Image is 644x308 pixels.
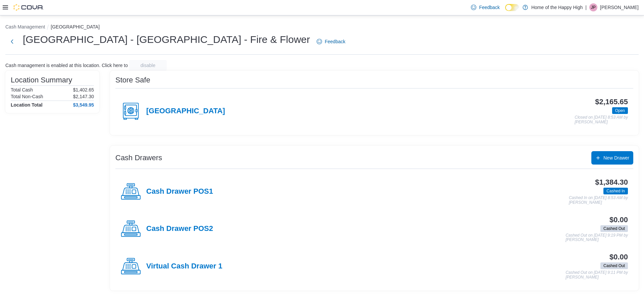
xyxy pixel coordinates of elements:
[13,4,44,11] img: Cova
[5,23,639,32] nav: An example of EuiBreadcrumbs
[146,107,225,116] h4: [GEOGRAPHIC_DATA]
[115,154,162,162] h3: Cash Drawers
[505,11,505,11] span: Dark Mode
[51,24,100,29] button: [GEOGRAPHIC_DATA]
[603,155,629,161] span: New Drawer
[11,76,72,84] h3: Location Summary
[11,87,33,93] h6: Total Cash
[566,233,628,242] p: Cashed Out on [DATE] 9:19 PM by [PERSON_NAME]
[141,62,155,69] span: disable
[591,3,596,11] span: JP
[600,225,628,232] span: Cashed Out
[11,102,43,108] h4: Location Total
[609,253,628,261] h3: $0.00
[23,33,310,46] h1: [GEOGRAPHIC_DATA] - [GEOGRAPHIC_DATA] - Fire & Flower
[585,3,587,11] p: |
[566,270,628,280] p: Cashed Out on [DATE] 9:11 PM by [PERSON_NAME]
[5,63,128,68] p: Cash management is enabled at this location. Click here to
[600,3,639,11] p: [PERSON_NAME]
[73,94,94,99] p: $2,147.30
[505,4,519,11] input: Dark Mode
[612,107,628,114] span: Open
[603,226,625,232] span: Cashed Out
[606,188,625,194] span: Cashed In
[73,87,94,93] p: $1,402.65
[531,3,583,11] p: Home of the Happy High
[73,102,94,108] h4: $3,549.95
[129,60,167,71] button: disable
[603,263,625,269] span: Cashed Out
[115,76,150,84] h3: Store Safe
[589,3,597,11] div: Julie Peterson
[146,187,213,196] h4: Cash Drawer POS1
[468,1,502,14] a: Feedback
[600,262,628,269] span: Cashed Out
[11,94,43,99] h6: Total Non-Cash
[595,98,628,106] h3: $2,165.65
[5,35,19,48] button: Next
[314,35,348,48] a: Feedback
[479,4,499,11] span: Feedback
[615,108,625,114] span: Open
[146,262,222,271] h4: Virtual Cash Drawer 1
[595,178,628,186] h3: $1,384.30
[569,196,628,205] p: Cashed In on [DATE] 8:53 AM by [PERSON_NAME]
[575,115,628,124] p: Closed on [DATE] 8:53 AM by [PERSON_NAME]
[146,225,213,233] h4: Cash Drawer POS2
[325,38,345,45] span: Feedback
[603,188,628,194] span: Cashed In
[609,216,628,224] h3: $0.00
[5,24,45,29] button: Cash Management
[591,151,633,165] button: New Drawer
